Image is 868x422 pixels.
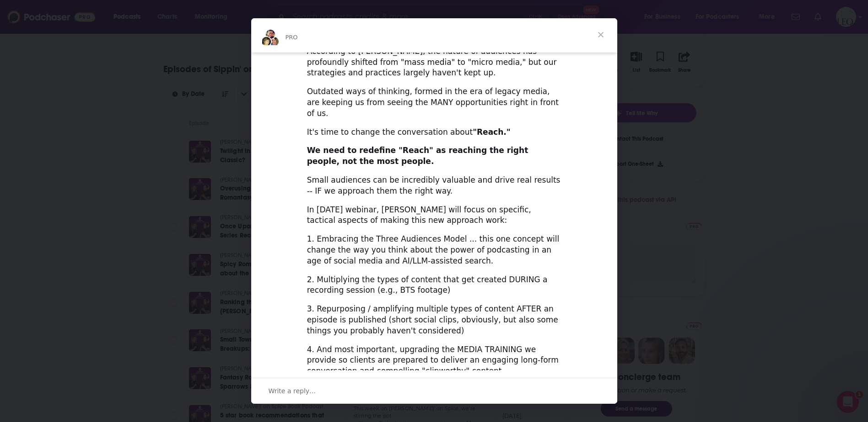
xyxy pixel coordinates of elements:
[307,234,561,266] div: 1. Embracing the Three Audiences Model ... this one concept will change the way you think about t...
[261,36,272,47] img: Barbara avatar
[269,36,280,47] img: Dave avatar
[265,29,276,40] img: Sydney avatar
[307,274,561,296] div: 2. Multiplying the types of content that get created DURING a recording session (e.g., BTS footage)
[584,18,617,51] span: Close
[307,86,561,119] div: Outdated ways of thinking, formed in the era of legacy media, are keeping us from seeing the MANY...
[307,304,561,336] div: 3. Repurposing / amplifying multiple types of content AFTER an episode is published (short social...
[307,175,561,197] div: Small audiences can be incredibly valuable and drive real results -- IF we approach them the righ...
[473,127,510,137] b: "Reach."
[269,385,316,397] span: Write a reply…
[307,35,561,79] div: According to [PERSON_NAME], the nature of audiences has profoundly shifted from "mass media" to "...
[307,146,528,166] b: We need to redefine "Reach" as reaching the right people, not the most people.
[251,378,617,404] div: Open conversation and reply
[307,127,561,138] div: It's time to change the conversation about
[286,34,298,41] span: PRO
[307,205,561,227] div: In [DATE] webinar, [PERSON_NAME] will focus on specific, tactical aspects of making this new appr...
[307,344,561,377] div: 4. And most important, upgrading the MEDIA TRAINING we provide so clients are prepared to deliver...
